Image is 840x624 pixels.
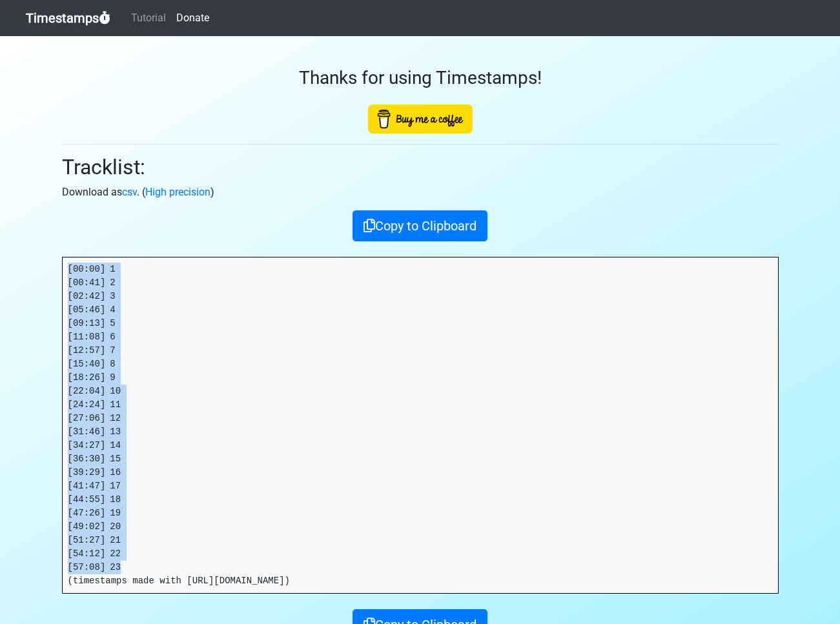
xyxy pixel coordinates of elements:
pre: [00:00] 1 [00:41] 2 [02:42] 3 [05:46] 4 [09:13] 5 [11:08] 6 [12:57] 7 [15:40] 8 [18:26] 9 [22:04]... [63,257,778,593]
a: csv [122,186,137,198]
a: Tutorial [126,5,171,31]
p: Download as . ( ) [62,185,779,200]
a: Timestamps [26,5,110,31]
h2: Tracklist: [62,155,779,179]
img: Buy Me A Coffee [368,105,473,134]
a: High precision [145,186,210,198]
h3: Thanks for using Timestamps! [62,67,779,89]
a: Donate [171,5,214,31]
button: Copy to Clipboard [353,210,487,241]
